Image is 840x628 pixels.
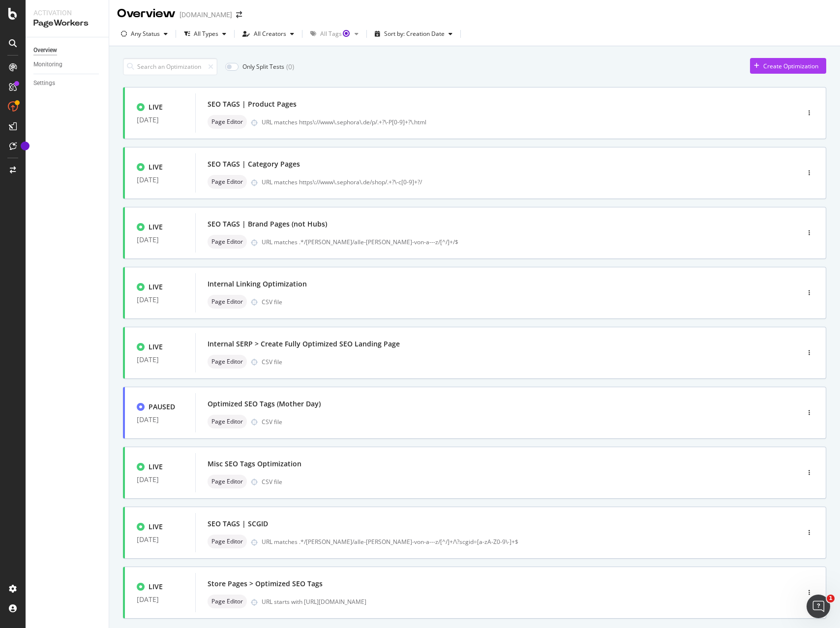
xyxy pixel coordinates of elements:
div: LIVE [149,282,163,292]
div: LIVE [149,162,163,172]
span: Page Editor [211,479,243,485]
button: Any Status [117,26,172,42]
div: Monitoring [33,59,62,70]
span: Page Editor [211,239,243,245]
button: Create Optimization [750,58,826,74]
div: Create Optimization [763,62,818,70]
div: URL matches https\://www\.sephora\.de/p/.+?\-P[0-9]+?\.html [262,118,757,126]
div: All Tags [320,31,351,37]
div: Misc SEO Tags Optimization [208,459,301,469]
div: Settings [33,78,55,88]
div: Overview [33,45,57,56]
div: Tooltip anchor [342,29,351,38]
div: PageWorkers [33,18,101,29]
div: CSV file [262,418,282,426]
div: Overview [117,5,176,22]
a: Monitoring [33,59,102,70]
button: All TagsTooltip anchor [306,26,362,42]
a: Settings [33,78,102,88]
div: Any Status [131,31,160,37]
div: [DATE] [137,236,183,244]
iframe: Intercom live chat [807,595,830,618]
div: Internal Linking Optimization [208,279,307,289]
input: Search an Optimization [123,58,217,75]
div: SEO TAGS | SCGID [208,519,268,529]
div: URL matches .*/[PERSON_NAME]/alle-[PERSON_NAME]-von-a---z/[^/]+/$ [262,238,757,246]
div: neutral label [208,535,247,548]
div: All Creators [254,31,286,37]
span: Page Editor [211,539,243,544]
button: Sort by: Creation Date [371,26,456,42]
div: LIVE [149,222,163,232]
div: URL matches https\://www\.sephora\.de/shop/.+?\-c[0-9]+?/ [262,178,757,186]
div: SEO TAGS | Category Pages [208,159,300,169]
span: Page Editor [211,419,243,425]
div: Tooltip anchor [21,142,30,150]
div: neutral label [208,475,247,488]
div: [DATE] [137,116,183,124]
div: [DATE] [137,536,183,543]
div: [DATE] [137,176,183,184]
div: Optimized SEO Tags (Mother Day) [208,399,321,409]
div: CSV file [262,478,282,486]
div: arrow-right-arrow-left [236,11,242,18]
div: URL matches .*/[PERSON_NAME]/alle-[PERSON_NAME]-von-a---z/[^/]+/\?scgid=[a-zA-Z0-9\-]+$ [262,538,757,546]
div: [DATE] [137,356,183,364]
div: [DATE] [137,416,183,424]
div: neutral label [208,595,247,608]
div: ( 0 ) [286,62,294,72]
div: CSV file [262,358,282,366]
div: Store Pages > Optimized SEO Tags [208,579,323,589]
div: SEO TAGS | Brand Pages (not Hubs) [208,219,327,229]
div: [DOMAIN_NAME] [180,10,232,20]
div: Activation [33,8,101,18]
div: LIVE [149,522,163,532]
div: neutral label [208,355,247,369]
div: URL starts with [URL][DOMAIN_NAME] [262,598,757,606]
div: neutral label [208,235,247,249]
div: neutral label [208,415,247,428]
span: Page Editor [211,119,243,125]
span: Page Editor [211,599,243,604]
div: Internal SERP > Create Fully Optimized SEO Landing Page [208,339,400,349]
div: LIVE [149,582,163,592]
span: 1 [827,595,835,602]
div: All Types [194,31,218,37]
div: neutral label [208,295,247,309]
span: Page Editor [211,299,243,305]
div: [DATE] [137,296,183,304]
div: [DATE] [137,476,183,484]
div: PAUSED [149,402,175,412]
div: Sort by: Creation Date [384,31,445,37]
div: CSV file [262,298,282,306]
a: Overview [33,45,102,56]
div: Only Split Tests [242,62,284,71]
button: All Types [180,26,230,42]
button: All Creators [239,26,298,42]
span: Page Editor [211,179,243,185]
div: LIVE [149,462,163,472]
div: [DATE] [137,596,183,603]
div: SEO TAGS | Product Pages [208,99,297,109]
div: LIVE [149,102,163,112]
div: LIVE [149,342,163,352]
div: neutral label [208,175,247,189]
div: neutral label [208,115,247,129]
span: Page Editor [211,359,243,365]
